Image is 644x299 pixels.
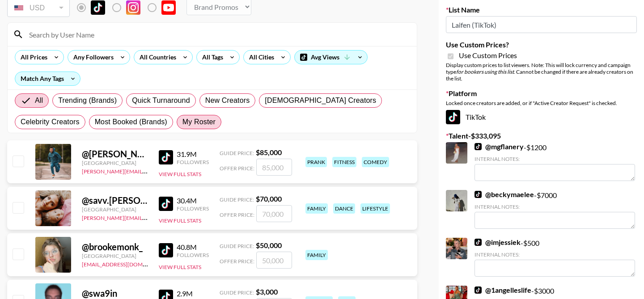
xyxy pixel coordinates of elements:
[68,51,115,64] div: Any Followers
[265,95,376,106] span: [DEMOGRAPHIC_DATA] Creators
[58,95,117,106] span: Trending (Brands)
[82,253,148,259] div: [GEOGRAPHIC_DATA]
[82,213,214,221] a: [PERSON_NAME][EMAIL_ADDRESS][DOMAIN_NAME]
[82,166,214,175] a: [PERSON_NAME][EMAIL_ADDRESS][DOMAIN_NAME]
[35,95,43,106] span: All
[159,217,201,224] button: View Full Stats
[475,286,531,295] a: @1angelleslife
[134,51,178,64] div: All Countries
[95,117,167,127] span: Most Booked (Brands)
[475,286,482,294] img: TikTok
[21,117,80,127] span: Celebrity Creators
[82,241,148,253] div: @ brookemonk_
[182,117,216,127] span: My Roster
[220,243,254,249] span: Guide Price:
[256,287,278,296] strong: $ 3,000
[205,95,250,106] span: New Creators
[82,288,148,299] div: @ swa9in
[475,143,482,150] img: TikTok
[256,241,282,249] strong: $ 50,000
[159,171,201,177] button: View Full Stats
[360,203,390,214] div: lifestyle
[177,150,209,159] div: 31.9M
[456,68,514,75] em: for bookers using this list
[161,0,176,15] img: YouTube
[475,239,482,246] img: TikTok
[15,51,49,64] div: All Prices
[177,243,209,252] div: 40.8M
[82,160,148,166] div: [GEOGRAPHIC_DATA]
[475,191,482,198] img: TikTok
[82,206,148,213] div: [GEOGRAPHIC_DATA]
[220,150,254,156] span: Guide Price:
[446,131,637,140] label: Talent - $ 333,095
[197,51,225,64] div: All Tags
[177,196,209,205] div: 30.4M
[91,0,105,15] img: TikTok
[446,110,460,124] img: TikTok
[475,142,635,181] div: - $ 1200
[159,243,173,257] img: TikTok
[177,205,209,212] div: Followers
[256,148,282,156] strong: $ 85,000
[256,205,292,222] input: 70,000
[177,252,209,258] div: Followers
[305,250,328,260] div: family
[475,251,635,258] div: Internal Notes:
[475,238,521,247] a: @imjessiek
[446,62,637,82] div: Display custom prices to list viewers. Note: This will lock currency and campaign type . Cannot b...
[305,203,328,214] div: family
[220,165,254,172] span: Offer Price:
[475,190,635,229] div: - $ 7000
[256,159,292,176] input: 85,000
[177,159,209,165] div: Followers
[220,258,254,265] span: Offer Price:
[333,203,355,214] div: dance
[82,259,172,268] a: [EMAIL_ADDRESS][DOMAIN_NAME]
[82,148,148,160] div: @ [PERSON_NAME].[PERSON_NAME]
[126,0,140,15] img: Instagram
[295,51,367,64] div: Avg Views
[220,289,254,296] span: Guide Price:
[220,196,254,203] span: Guide Price:
[159,150,173,164] img: TikTok
[446,110,637,124] div: TikTok
[446,89,637,98] label: Platform
[475,238,635,277] div: - $ 500
[256,194,282,203] strong: $ 70,000
[82,195,148,206] div: @ savv.[PERSON_NAME]
[159,264,201,270] button: View Full Stats
[475,142,524,151] a: @mgflanery
[132,95,190,106] span: Quick Turnaround
[332,157,356,167] div: fitness
[446,40,637,49] label: Use Custom Prices?
[305,157,327,167] div: prank
[475,190,534,199] a: @beckymaelee
[220,211,254,218] span: Offer Price:
[244,51,276,64] div: All Cities
[15,72,80,85] div: Match Any Tags
[159,197,173,211] img: TikTok
[446,5,637,14] label: List Name
[256,252,292,269] input: 50,000
[459,51,517,60] span: Use Custom Prices
[24,27,411,42] input: Search by User Name
[475,203,635,210] div: Internal Notes:
[177,289,209,298] div: 2.9M
[475,156,635,162] div: Internal Notes:
[362,157,389,167] div: comedy
[446,100,637,106] div: Locked once creators are added, or if "Active Creator Request" is checked.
